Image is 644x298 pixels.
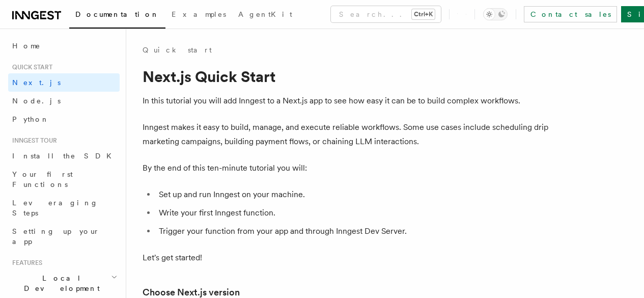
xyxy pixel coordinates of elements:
span: Examples [172,10,226,18]
a: Node.js [8,92,120,110]
a: Contact sales [524,6,617,22]
button: Local Development [8,269,120,297]
span: Home [12,41,41,51]
kbd: Ctrl+K [412,9,435,19]
span: Documentation [75,10,159,18]
a: Documentation [69,3,165,29]
button: Search...Ctrl+K [331,6,441,22]
span: Features [8,259,42,267]
p: In this tutorial you will add Inngest to a Next.js app to see how easy it can be to build complex... [143,94,550,108]
span: Leveraging Steps [12,199,98,217]
span: Local Development [8,273,111,293]
span: Inngest tour [8,137,57,145]
a: Setting up your app [8,222,120,251]
span: Quick start [8,63,52,71]
a: Next.js [8,73,120,92]
a: Home [8,37,120,55]
span: Next.js [12,78,61,87]
span: Setting up your app [12,227,100,246]
a: Install the SDK [8,147,120,165]
p: Let's get started! [143,251,550,265]
li: Set up and run Inngest on your machine. [156,187,550,202]
span: Node.js [12,97,61,105]
span: Install the SDK [12,152,118,160]
h1: Next.js Quick Start [143,67,550,86]
span: Your first Functions [12,170,73,188]
a: AgentKit [232,3,298,28]
p: Inngest makes it easy to build, manage, and execute reliable workflows. Some use cases include sc... [143,120,550,149]
span: AgentKit [238,10,292,18]
li: Trigger your function from your app and through Inngest Dev Server. [156,224,550,238]
span: Python [12,115,49,123]
a: Examples [165,3,232,28]
a: Python [8,110,120,128]
button: Toggle dark mode [483,8,508,20]
a: Quick start [143,45,212,55]
p: By the end of this ten-minute tutorial you will: [143,161,550,175]
li: Write your first Inngest function. [156,206,550,220]
a: Leveraging Steps [8,194,120,222]
a: Your first Functions [8,165,120,194]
